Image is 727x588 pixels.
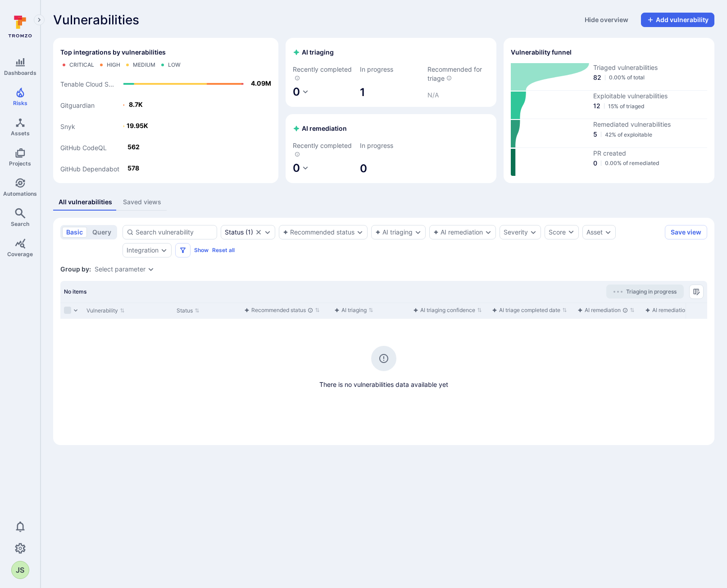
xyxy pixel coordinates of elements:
[593,159,597,168] span: 0
[360,141,422,150] span: In progress
[413,307,482,314] button: Sort by function(){return k.createElement(hN.A,{direction:"row",alignItems:"center",gap:4},k.crea...
[95,266,145,273] button: Select parameter
[593,92,707,101] span: Exploitable vulnerabilities
[95,266,154,273] div: grouping parameters
[60,48,166,57] span: Top integrations by vulnerabilities
[492,306,560,315] div: AI triage completed date
[360,65,422,74] span: In progress
[334,307,373,314] button: Sort by function(){return k.createElement(hN.A,{direction:"row",alignItems:"center",gap:4},k.crea...
[9,160,31,167] span: Projects
[62,227,87,238] button: basic
[427,91,489,100] p: N/A
[283,229,354,236] button: Recommended status
[613,291,622,293] img: Loading...
[133,61,155,69] div: Medium
[689,285,704,299] div: Manage columns
[225,229,253,236] button: Status(1)
[427,65,489,83] span: Recommended for triage
[64,288,86,295] span: No items
[212,247,235,253] button: Reset all
[53,38,278,183] div: Top integrations by vulnerabilities
[293,141,354,159] span: Recently completed
[577,307,635,314] button: Sort by function(){return k.createElement(hN.A,{direction:"row",alignItems:"center",gap:4},k.crea...
[255,229,262,236] button: Clear selection
[53,194,714,211] div: assets tabs
[175,243,191,257] button: Filters
[586,229,603,236] button: Asset
[414,229,422,236] button: Expand dropdown
[13,100,27,106] span: Risks
[549,228,566,237] div: Score
[413,306,475,315] div: AI triaging confidence
[4,69,36,76] span: Dashboards
[293,85,300,98] span: 0
[225,229,253,236] div: ( 1 )
[295,75,300,81] svg: AI triaged vulnerabilities in the last 7 days
[60,265,91,274] span: Group by:
[295,152,300,157] svg: AI remediated vulnerabilities in the last 7 days
[360,85,422,100] span: 1
[60,80,114,88] text: Tenable Cloud S...
[160,247,168,254] button: Expand dropdown
[244,306,313,315] div: Recommended status
[356,229,363,236] button: Expand dropdown
[244,307,320,314] button: Sort by function(){return k.createElement(hN.A,{direction:"row",alignItems:"center",gap:4},k.crea...
[251,79,271,87] text: 4.09M
[11,561,29,579] div: Jason Schavel
[293,124,347,133] h2: AI remediation
[433,229,483,236] button: AI remediation
[36,16,42,24] i: Expand navigation menu
[577,306,628,315] div: AI remediation
[225,229,244,236] div: Status
[511,48,572,57] h2: Vulnerability funnel
[579,13,634,27] button: Hide overview
[264,229,271,236] button: Expand dropdown
[127,143,140,151] text: 562
[7,251,33,257] span: Coverage
[609,74,645,81] span: 0.00% of total
[60,72,271,176] svg: Top integrations by vulnerabilities bar
[593,63,707,72] span: Triaged vulnerabilities
[34,14,45,25] button: Expand navigation menu
[593,73,601,82] span: 82
[293,161,309,176] button: 0
[593,130,597,139] span: 5
[360,161,422,176] span: 0
[593,101,600,110] span: 12
[177,307,200,314] button: Sort by Status
[3,190,37,197] span: Automations
[129,101,143,108] text: 8.7K
[334,306,367,315] div: AI triaging
[293,65,354,83] span: Recently completed
[605,131,652,138] span: 42% of exploitable
[293,85,309,100] button: 0
[641,13,714,27] button: Add vulnerability
[147,266,154,273] button: Expand dropdown
[107,61,120,69] div: High
[60,144,107,152] text: GitHub CodeQL
[605,160,659,166] span: 0.00% of remediated
[375,229,413,236] div: AI triaging
[53,13,139,27] span: Vulnerabilities
[593,149,707,158] span: PR created
[60,380,707,389] span: There is no vulnerabilities data available yet
[60,101,95,110] text: Gitguardian
[665,225,707,239] button: Save view
[11,561,29,579] button: JS
[293,48,334,57] h2: AI triaging
[194,247,209,253] button: Show
[293,161,300,175] span: 0
[127,122,148,129] text: 19.95K
[60,165,119,173] text: GitHub Dependabot
[626,288,677,295] span: Triaging in progress
[608,103,645,110] span: 15% of triaged
[59,198,112,207] div: All vulnerabilities
[86,307,125,314] button: Sort by Vulnerability
[504,229,528,236] div: Severity
[127,164,139,172] text: 578
[136,228,213,237] input: Search vulnerability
